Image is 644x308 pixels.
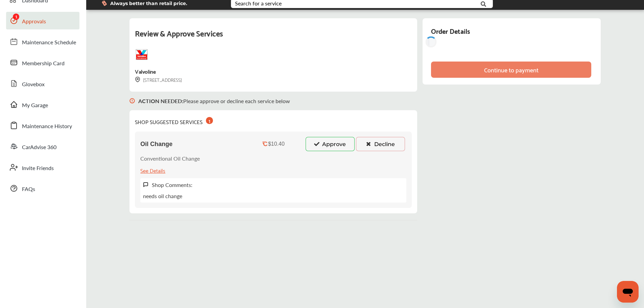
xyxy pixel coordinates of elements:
[6,54,79,71] a: Membership Card
[135,76,182,84] div: [STREET_ADDRESS]
[135,77,140,82] img: svg+xml;base64,PHN2ZyB3aWR0aD0iMTYiIGhlaWdodD0iMTciIHZpZXdCb3g9IjAgMCAxNiAxNyIgZmlsbD0ibm9uZSIgeG...
[22,122,72,131] span: Maintenance History
[135,67,156,76] div: Valvoline
[22,80,45,89] span: Glovebox
[102,0,107,6] img: dollor_label_vector.a70140d1.svg
[140,166,165,175] div: See Details
[140,155,200,162] p: Conventional Oil Change
[206,117,213,124] div: 1
[617,281,639,303] iframe: Button to launch messaging window
[143,182,148,188] img: svg+xml;base64,PHN2ZyB3aWR0aD0iMTYiIGhlaWdodD0iMTciIHZpZXdCb3g9IjAgMCAxNiAxNyIgZmlsbD0ibm9uZSIgeG...
[22,17,46,26] span: Approvals
[6,12,79,29] a: Approvals
[306,137,355,151] button: Approve
[129,92,135,110] img: svg+xml;base64,PHN2ZyB3aWR0aD0iMTYiIGhlaWdodD0iMTciIHZpZXdCb3g9IjAgMCAxNiAxNyIgZmlsbD0ibm9uZSIgeG...
[22,59,65,68] span: Membership Card
[484,66,539,73] div: Continue to payment
[22,164,54,173] span: Invite Friends
[135,26,412,48] div: Review & Approve Services
[431,25,470,37] div: Order Details
[22,143,56,152] span: CarAdvise 360
[6,138,79,155] a: CarAdvise 360
[135,48,148,61] img: logo-valvoline.png
[140,141,172,148] span: Oil Change
[152,181,192,189] label: Shop Comments:
[138,97,290,105] p: Please approve or decline each service below
[22,38,76,47] span: Maintenance Schedule
[6,33,79,50] a: Maintenance Schedule
[6,159,79,176] a: Invite Friends
[143,192,182,200] p: needs oil change
[6,117,79,134] a: Maintenance History
[22,185,35,194] span: FAQs
[110,1,187,6] span: Always better than retail price.
[268,141,285,147] div: $10.40
[135,116,213,126] div: SHOP SUGGESTED SERVICES
[6,96,79,113] a: My Garage
[356,137,405,151] button: Decline
[6,75,79,92] a: Glovebox
[6,180,79,197] a: FAQs
[22,101,48,110] span: My Garage
[138,97,183,105] b: ACTION NEEDED :
[235,1,282,6] div: Search for a service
